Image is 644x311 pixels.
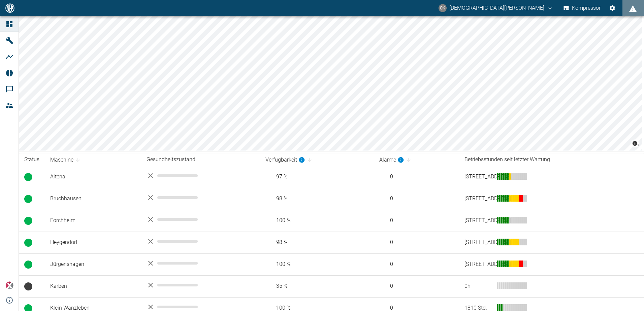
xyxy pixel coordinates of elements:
td: Jürgenshagen [45,253,141,275]
canvas: Landkarte [19,16,642,151]
font: Verfügbarkeit [265,156,297,164]
font: Alarme [379,156,396,164]
span: 0 [379,217,454,224]
div: [STREET_ADDRESS] [464,195,491,203]
span: 0 [379,173,454,181]
span: 100 % [265,261,368,268]
span: Keine Daten [24,282,32,290]
span: 0 [379,239,454,246]
div: Keine Daten [147,281,255,289]
th: Betriebsstunden seit letzter Wartung [459,153,644,166]
button: christian.kraft@arcanum-energy.de [438,2,554,14]
span: 0 [379,282,454,290]
th: Gesundheitszustand [141,153,260,166]
font: Kompressor [572,3,601,13]
td: Heygendorf [45,232,141,253]
div: [STREET_ADDRESS] [464,173,491,181]
th: Status [19,153,45,166]
font: Maschine [50,156,73,164]
span: Betrieb [24,217,32,225]
span: Betrieb [24,239,32,247]
img: Logo [5,3,15,12]
span: Betrieb [24,195,32,203]
span: 98 % [265,239,368,246]
span: 100 % [265,217,368,224]
div: [STREET_ADDRESS] [464,239,491,246]
div: berechnet für die letzten 7 Tage [379,156,404,164]
div: Keine Daten [147,172,255,180]
td: Karben [45,275,141,297]
div: Keine Daten [147,194,255,202]
td: Forchheim [45,210,141,232]
div: Keine Daten [147,237,255,245]
span: Betrieb [24,173,32,181]
td: Bruchhausen [45,188,141,210]
span: Betrieb [24,261,32,269]
div: Keine Daten [147,303,255,311]
div: 0 h [464,282,491,290]
td: Altena [45,166,141,188]
span: 35 % [265,282,368,290]
button: Einstellungen [606,2,618,14]
font: [DEMOGRAPHIC_DATA][PERSON_NAME] [449,3,544,13]
span: 98 % [265,195,368,203]
span: 0 [379,195,454,203]
div: [STREET_ADDRESS] [464,261,491,268]
div: [STREET_ADDRESS] [464,217,491,224]
div: Keine Daten [147,215,255,223]
div: CK [439,4,447,12]
div: Keine Daten [147,259,255,267]
div: berechnet für die letzten 7 Tage [265,156,305,164]
span: 97 % [265,173,368,181]
button: Kompressor [562,2,602,14]
span: 0 [379,261,454,268]
img: Xplore-Logo [5,281,13,289]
